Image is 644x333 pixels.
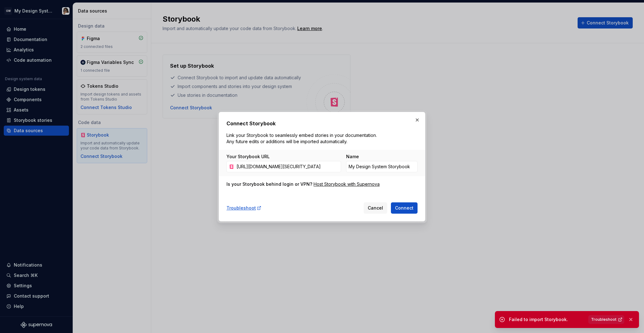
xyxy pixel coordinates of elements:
[226,153,270,160] label: Your Storybook URL
[364,202,387,214] button: Cancel
[391,202,418,214] button: Connect
[368,205,383,211] span: Cancel
[226,132,379,145] p: Link your Storybook to seamlessly embed stories in your documentation. Any future edits or additi...
[226,120,418,127] h2: Connect Storybook
[346,161,418,172] input: Custom Storybook Name
[395,205,413,211] span: Connect
[346,153,359,160] label: Name
[591,317,616,322] span: Troubleshoot
[509,316,584,323] div: Failed to import Storybook.
[226,181,312,187] div: Is your Storybook behind login or VPN?
[314,181,380,187] a: Host Storybook with Supernova
[226,205,262,211] a: Troubleshoot
[234,161,341,172] input: https://your-storybook-domain.com/...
